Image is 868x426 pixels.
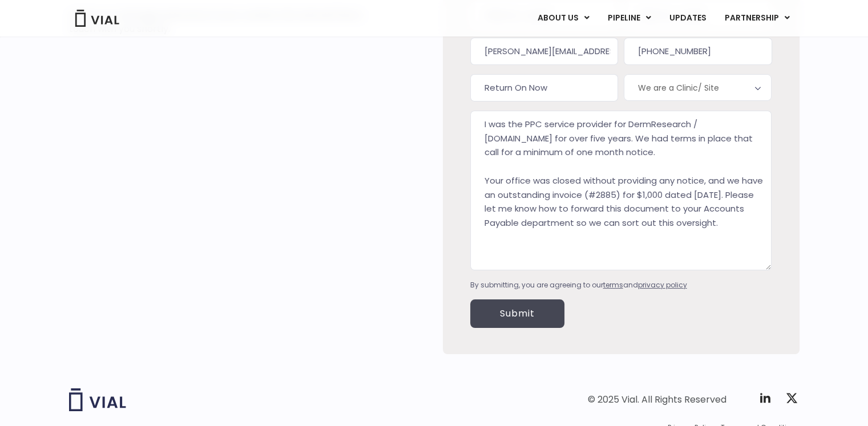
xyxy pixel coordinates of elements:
[624,74,772,101] span: We are a Clinic/ Site
[69,388,126,411] img: Vial logo wih "Vial" spelled out
[470,280,772,290] div: By submitting, you are agreeing to our and
[638,280,687,290] a: privacy policy
[528,9,597,28] a: ABOUT USMenu Toggle
[470,38,618,65] input: Work email*
[715,9,798,28] a: PARTNERSHIPMenu Toggle
[660,9,714,28] a: UPDATES
[624,38,772,65] input: Phone
[603,280,623,290] a: terms
[470,299,564,328] input: Submit
[598,9,659,28] a: PIPELINEMenu Toggle
[470,74,618,102] input: Company*
[74,10,120,27] img: Vial Logo
[588,393,726,406] div: © 2025 Vial. All Rights Reserved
